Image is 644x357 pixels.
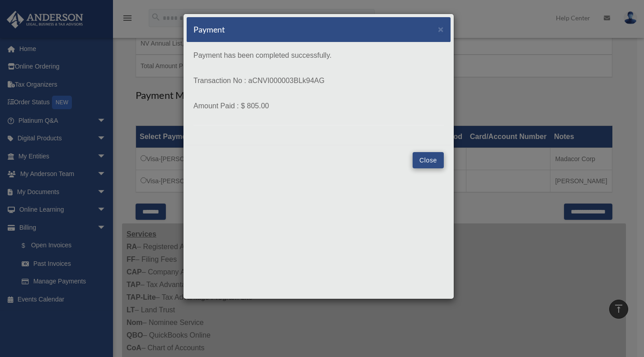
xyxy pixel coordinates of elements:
[193,49,444,62] p: Payment has been completed successfully.
[193,100,444,112] p: Amount Paid : $ 805.00
[413,152,444,168] button: Close
[438,24,444,34] span: ×
[438,24,444,34] button: Close
[193,74,444,87] p: Transaction No : aCNVI000003BLk94AG
[193,24,225,35] h5: Payment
